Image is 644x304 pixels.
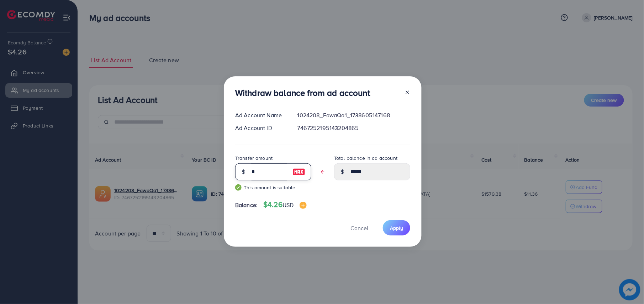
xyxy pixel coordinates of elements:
[283,201,294,209] span: USD
[263,200,306,209] h4: $4.26
[235,201,258,209] span: Balance:
[235,154,273,162] label: Transfer amount
[229,111,292,119] div: Ad Account Name
[342,220,377,235] button: Cancel
[235,88,370,98] h3: Withdraw balance from ad account
[334,154,397,162] label: Total balance in ad account
[292,168,305,176] img: image
[235,184,311,191] small: This amount is suitable
[229,124,292,132] div: Ad Account ID
[292,124,416,132] div: 7467252195143204865
[383,220,410,235] button: Apply
[235,184,242,191] img: guide
[292,111,416,119] div: 1024208_FawaQa1_1738605147168
[390,224,403,232] span: Apply
[300,202,307,209] img: image
[350,224,368,232] span: Cancel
